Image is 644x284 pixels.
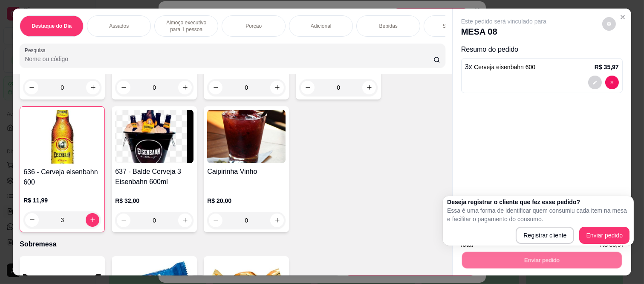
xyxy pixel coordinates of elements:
[86,81,100,94] button: increase-product-quantity
[207,167,286,177] h4: Caipirinha Vinho
[207,110,286,163] img: product-image
[447,206,630,223] p: Essa é uma forma de identificar quem consumiu cada item na mesa e facilitar o pagamento do consumo.
[115,196,193,205] p: R$ 32,00
[209,81,222,94] button: decrease-product-quantity
[117,214,130,227] button: decrease-product-quantity
[474,64,535,70] span: Cerveja eisenbahn 600
[465,62,535,72] p: 3 x
[209,214,222,227] button: decrease-product-quantity
[362,81,376,94] button: increase-product-quantity
[516,227,574,244] button: Registrar cliente
[461,26,546,38] p: MESA 08
[379,23,398,29] p: Bebidas
[207,196,286,205] p: R$ 20,00
[461,44,623,55] p: Resumo do pedido
[602,17,616,31] button: decrease-product-quantity
[23,167,101,187] h4: 636 - Cerveja eisenbahn 600
[588,76,602,89] button: decrease-product-quantity
[25,213,39,227] button: decrease-product-quantity
[447,198,630,206] h2: Deseja registrar o cliente que fez esse pedido?
[115,110,193,163] img: product-image
[443,23,469,29] p: Sobremesa
[301,81,315,94] button: decrease-product-quantity
[109,23,129,29] p: Assados
[605,76,619,89] button: decrease-product-quantity
[595,63,619,71] p: R$ 35,97
[616,10,630,24] button: Close
[311,23,332,29] p: Adicional
[462,252,622,269] button: Enviar pedido
[23,196,101,205] p: R$ 11,99
[178,81,192,94] button: increase-product-quantity
[178,214,192,227] button: increase-product-quantity
[23,110,101,164] img: product-image
[86,213,99,227] button: increase-product-quantity
[25,47,49,54] label: Pesquisa
[20,239,445,249] p: Sobremesa
[270,81,284,94] button: increase-product-quantity
[25,81,38,94] button: decrease-product-quantity
[245,23,262,29] p: Porção
[162,19,211,33] p: Almoço executivo para 1 pessoa
[461,17,546,26] p: Este pedido será vinculado para
[25,55,433,63] input: Pesquisa
[32,23,72,29] p: Destaque do Dia
[270,214,284,227] button: increase-product-quantity
[117,81,130,94] button: decrease-product-quantity
[579,227,630,244] button: Enviar pedido
[115,167,193,187] h4: 637 - Balde Cerveja 3 Eisenbahn 600ml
